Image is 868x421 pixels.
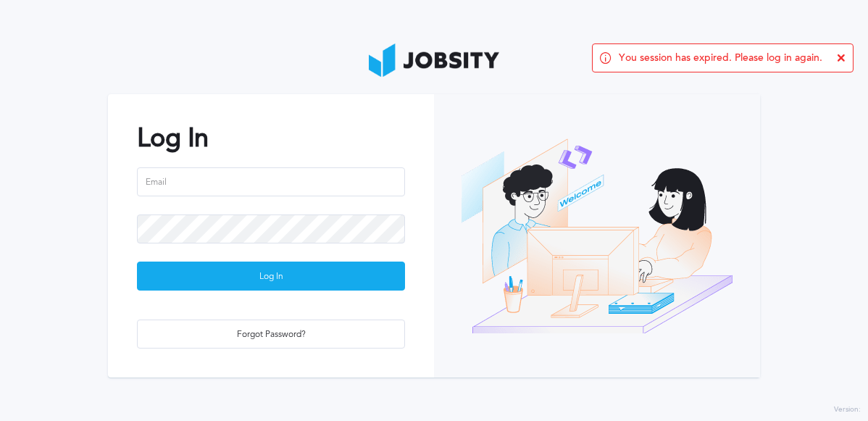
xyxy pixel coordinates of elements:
input: Email [137,167,405,196]
span: You session has expired. Please log in again. [619,52,822,64]
label: Version: [834,406,861,414]
button: Log In [137,262,405,291]
button: Forgot Password? [137,320,405,349]
div: Log In [138,262,404,291]
div: Forgot Password? [138,320,404,349]
h2: Log In [137,123,405,153]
